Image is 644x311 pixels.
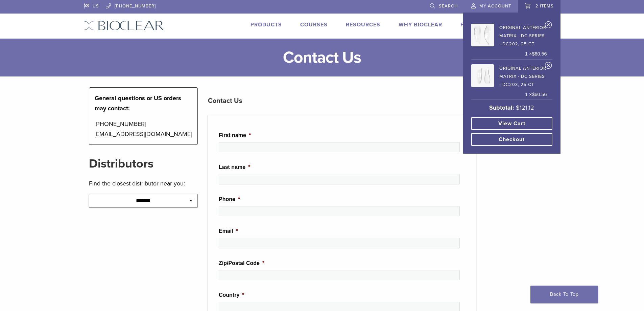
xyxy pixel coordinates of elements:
[489,104,514,111] strong: Subtotal:
[399,21,442,28] a: Why Bioclear
[471,62,547,89] a: Original Anterior Matrix - DC Series - DC203, 25 ct
[219,292,244,299] label: Country
[532,51,547,57] bdi: 60.56
[219,196,240,203] label: Phone
[300,21,328,28] a: Courses
[532,92,534,97] span: $
[95,119,192,139] p: [PHONE_NUMBER] [EMAIL_ADDRESS][DOMAIN_NAME]
[535,3,554,9] span: 2 items
[219,132,251,139] label: First name
[84,21,164,30] img: Bioclear
[530,286,598,303] a: Back To Top
[471,64,494,87] img: Original Anterior Matrix - DC Series - DC203, 25 ct
[95,94,181,112] strong: General questions or US orders may contact:
[545,62,552,72] a: Remove Original Anterior Matrix - DC Series - DC203, 25 ct from cart
[516,104,520,111] span: $
[471,133,552,146] a: Checkout
[89,156,198,172] h2: Distributors
[346,21,380,28] a: Resources
[219,164,250,171] label: Last name
[208,93,476,109] h3: Contact Us
[251,21,282,28] a: Products
[516,104,534,111] bdi: 121.12
[460,21,505,28] a: Find A Doctor
[532,51,534,57] span: $
[545,21,552,31] a: Remove Original Anterior Matrix - DC Series - DC202, 25 ct from cart
[89,178,198,188] p: Find the closest distributor near you:
[479,3,511,9] span: My Account
[471,24,494,46] img: Original Anterior Matrix - DC Series - DC202, 25 ct
[219,228,238,235] label: Email
[471,22,547,48] a: Original Anterior Matrix - DC Series - DC202, 25 ct
[532,92,547,97] bdi: 60.56
[525,91,547,98] span: 1 ×
[439,3,458,9] span: Search
[525,50,547,58] span: 1 ×
[471,117,552,130] a: View cart
[219,260,264,267] label: Zip/Postal Code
